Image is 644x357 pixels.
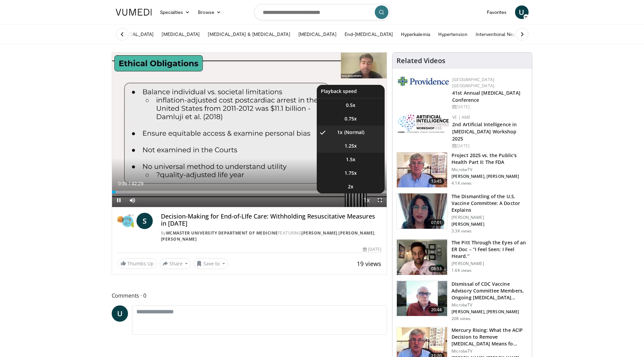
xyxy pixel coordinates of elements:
a: U [112,305,128,322]
p: [PERSON_NAME], [PERSON_NAME] [452,174,528,179]
h4: Decision-Making for End-of-LIfe Care: Withholding Resuscitative Measures in [DATE] [161,213,382,227]
a: 13:45 Project 2025 vs. the Public's Health Part II: The FDA MicrobeTV [PERSON_NAME], [PERSON_NAME... [397,152,528,188]
img: 5fcec424-f70f-42e1-8670-ad7289582db1.png.150x105_q85_autocrop_double_scale_upscale_version-0.2.png [398,114,449,133]
a: Thumbs Up [117,258,157,269]
img: McMaster University Department of Medicine [117,213,134,229]
span: 42:29 [131,181,143,186]
p: [PERSON_NAME] [452,222,528,227]
h3: Dismissal of CDC Vaccine Advisory Committee Members, Ongoing [MEDICAL_DATA]… [452,281,528,301]
button: Fullscreen [373,193,387,207]
span: 0.5x [346,102,355,109]
div: [DATE] [363,246,381,252]
span: 0.75x [345,115,357,122]
p: MicrobeTV [452,167,528,172]
a: Favorites [483,5,511,19]
a: [PERSON_NAME] [301,230,337,236]
span: 1.5x [346,156,355,163]
span: 1.25x [345,143,357,149]
a: McMaster University Department of Medicine [166,230,278,236]
input: Search topics, interventions [254,4,390,20]
p: MicrobeTV [452,349,528,354]
p: 4.1K views [452,181,472,186]
span: 1.75x [345,170,357,176]
p: 3.3K views [452,228,472,234]
a: [MEDICAL_DATA] [294,27,341,41]
img: deacb99e-802d-4184-8862-86b5a16472a1.150x105_q85_crop-smart_upscale.jpg [397,240,447,275]
span: 20:44 [428,306,445,313]
a: [PERSON_NAME] [161,236,197,242]
a: U [515,5,529,19]
p: 1.6K views [452,268,472,273]
a: 2nd Artificial Intelligence in [MEDICAL_DATA] Workshop 2025 [452,121,517,142]
div: [DATE] [452,143,527,149]
span: 13:45 [428,178,445,185]
a: Hyperkalemia [397,27,434,41]
a: Specialties [156,5,194,19]
a: VE | AME [452,114,471,120]
h3: The Pitt Through the Eyes of an ER Doc – “I Feel Seen; I Feel Heard.” [452,239,528,260]
span: Comments 0 [112,291,387,300]
h3: Mercury Rising: What the ACIP Decision to Remove [MEDICAL_DATA] Means fo… [452,327,528,347]
a: [PERSON_NAME] [338,230,374,236]
p: MicrobeTV [452,302,528,308]
a: 07:01 The Dismantling of the U.S. Vaccine Committee: A Doctor Explains [PERSON_NAME] [PERSON_NAME... [397,193,528,234]
div: [DATE] [452,104,527,110]
a: 20:44 Dismissal of CDC Vaccine Advisory Committee Members, Ongoing [MEDICAL_DATA]… MicrobeTV [PER... [397,281,528,321]
span: 1x [337,129,343,136]
span: 2x [348,183,353,190]
a: Hypertension [434,27,472,41]
p: [PERSON_NAME] [452,261,528,266]
a: [MEDICAL_DATA] [158,27,204,41]
a: [GEOGRAPHIC_DATA] [GEOGRAPHIC_DATA] [452,77,494,89]
img: VuMedi Logo [116,9,152,16]
button: Mute [126,193,139,207]
img: 1818e260-4d38-4916-9bbc-6bb59a3e3de2.150x105_q85_crop-smart_upscale.jpg [397,281,447,316]
button: Pause [112,193,126,207]
h3: Project 2025 vs. the Public's Health Part II: The FDA [452,152,528,166]
h3: The Dismantling of the U.S. Vaccine Committee: A Doctor Explains [452,193,528,213]
a: Interventional Nephrology [472,27,536,41]
button: Save to [194,258,228,269]
span: / [129,181,130,186]
p: 208 views [452,316,471,321]
button: Share [160,258,191,269]
a: 41st Annual [MEDICAL_DATA] Conference [452,90,520,103]
p: [PERSON_NAME] [452,215,528,220]
span: 08:53 [428,265,445,272]
img: bf90d3d8-5314-48e2-9a88-53bc2fed6b7a.150x105_q85_crop-smart_upscale.jpg [397,193,447,229]
a: Browse [194,5,225,19]
video-js: Video Player [112,53,387,207]
a: S [136,213,153,229]
div: Progress Bar [112,191,387,193]
div: By FEATURING , , [161,230,382,242]
img: 756bda5e-05c1-488d-885e-e45646a3debb.150x105_q85_crop-smart_upscale.jpg [397,152,447,188]
span: 0:31 [118,181,127,186]
button: Playback Rate [360,193,373,207]
a: 08:53 The Pitt Through the Eyes of an ER Doc – “I Feel Seen; I Feel Heard.” [PERSON_NAME] 1.6K views [397,239,528,275]
img: 9aead070-c8c9-47a8-a231-d8565ac8732e.png.150x105_q85_autocrop_double_scale_upscale_version-0.2.jpg [398,77,449,86]
a: [MEDICAL_DATA] & [MEDICAL_DATA] [204,27,294,41]
p: [PERSON_NAME], [PERSON_NAME] [452,309,528,315]
a: End-[MEDICAL_DATA] [341,27,397,41]
h4: Related Videos [397,57,445,65]
span: 19 views [357,260,381,268]
span: 07:01 [428,219,445,226]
